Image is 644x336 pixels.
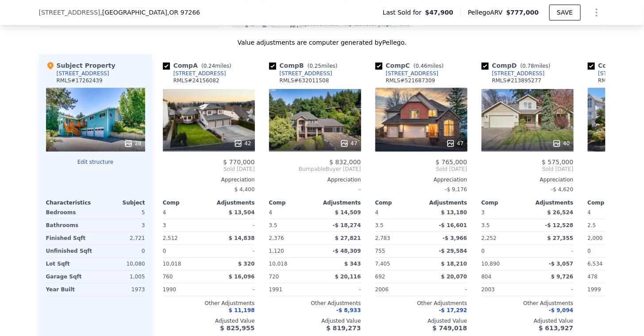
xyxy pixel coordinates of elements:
div: Bathrooms [46,219,94,232]
div: 47 [340,139,357,148]
div: Subject [96,199,145,206]
div: 1973 [97,283,145,296]
span: $ 27,355 [548,235,574,241]
span: -$ 12,528 [545,222,574,228]
div: 2006 [375,283,420,296]
span: $777,000 [506,9,539,16]
span: Sold [DATE] [482,166,574,173]
span: $ 832,000 [329,158,361,166]
span: 760 [163,274,173,280]
span: $ 765,000 [436,158,467,166]
span: 10,890 [482,261,500,267]
span: , [GEOGRAPHIC_DATA] [100,8,200,17]
div: Appreciation [269,176,361,183]
div: [STREET_ADDRESS] [280,70,332,77]
div: RMLS # 632011508 [280,77,329,84]
div: 3.5 [269,219,313,232]
div: Finished Sqft [46,232,94,244]
span: Sold [DATE] [375,166,467,173]
span: Sold [DATE] [163,166,255,173]
div: Comp [588,199,634,206]
div: Adjusted Value [163,317,255,324]
span: 804 [482,274,492,280]
span: -$ 4,620 [551,186,573,193]
div: Lot Sqft [46,258,94,270]
div: Appreciation [482,176,574,183]
div: Comp A [163,61,235,70]
span: 0 [588,248,591,254]
div: Comp B [269,61,341,70]
span: 0.78 [522,63,534,69]
span: BumpableBuyer [DATE] [269,166,361,173]
span: $ 20,116 [335,274,361,280]
span: Pellego ARV [468,8,506,17]
span: 10,018 [269,261,288,267]
div: Garage Sqft [46,270,94,283]
div: RMLS # 24156082 [174,77,220,84]
div: Comp C [375,61,447,70]
div: RMLS # 521687309 [386,77,436,84]
div: 1991 [269,283,313,296]
div: 3.5 [375,219,420,232]
div: - [211,245,255,257]
span: 4 [375,209,379,216]
span: $ 819,273 [326,324,361,332]
span: 478 [588,274,598,280]
span: ( miles) [517,63,554,69]
div: Subject Property [46,61,116,70]
button: Edit structure [46,158,145,166]
div: 1,005 [97,270,145,283]
div: Bedrooms [46,206,94,219]
div: Value adjustments are computer generated by Pellego . [39,38,605,47]
span: -$ 17,292 [439,307,467,313]
div: 0 [97,245,145,257]
span: 1,120 [269,248,284,254]
span: 0 [163,248,166,254]
span: 2,512 [163,235,178,241]
span: $ 18,210 [441,261,467,267]
span: 0.24 [204,63,216,69]
div: Comp [375,199,421,206]
span: $ 320 [238,261,255,267]
span: 2,376 [269,235,284,241]
div: 47 [446,139,463,148]
span: 0 [482,248,485,254]
span: -$ 9,176 [445,186,467,193]
span: $ 13,180 [441,209,467,216]
div: Comp [269,199,315,206]
span: $ 825,955 [220,324,255,332]
span: 0.25 [309,63,321,69]
span: -$ 8,933 [336,307,361,313]
div: Year Built [46,283,94,296]
div: - [211,219,255,232]
span: 3 [482,209,485,216]
span: $ 749,018 [432,324,467,332]
div: 3 [163,219,207,232]
span: ( miles) [410,63,447,69]
div: - [269,183,361,196]
div: Adjusted Value [375,317,467,324]
span: $ 13,504 [229,209,255,216]
div: Comp D [482,61,554,70]
span: -$ 3,057 [549,261,573,267]
div: Other Adjustments [163,300,255,307]
span: 6,534 [588,261,603,267]
span: $ 26,524 [548,209,574,216]
span: -$ 9,094 [549,307,573,313]
span: $ 16,096 [229,274,255,280]
span: $ 27,821 [335,235,361,241]
div: - [423,283,467,296]
div: Other Adjustments [375,300,467,307]
span: $ 20,070 [441,274,467,280]
span: 0.46 [416,63,428,69]
div: Adjustments [315,199,361,206]
div: 40 [552,139,570,148]
div: - [211,283,255,296]
div: 10,080 [97,258,145,270]
span: $ 770,000 [223,158,255,166]
span: -$ 3,966 [443,235,467,241]
div: [STREET_ADDRESS] [57,70,109,77]
div: 5 [97,206,145,219]
span: 10,018 [163,261,181,267]
span: $ 9,726 [551,274,573,280]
